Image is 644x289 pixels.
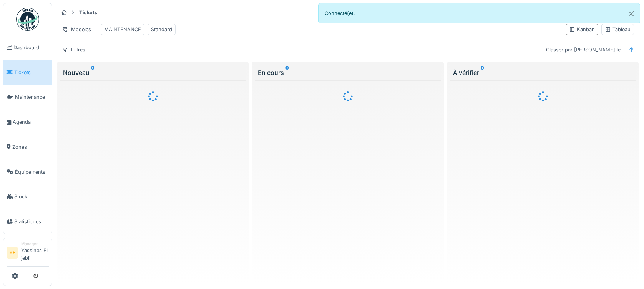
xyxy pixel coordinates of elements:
[7,247,18,259] li: YE
[285,68,289,77] sup: 0
[569,26,595,33] div: Kanban
[21,241,49,265] li: Yassines El jebli
[3,60,52,85] a: Tickets
[3,159,52,184] a: Équipements
[3,209,52,234] a: Statistiques
[481,68,484,77] sup: 0
[3,35,52,60] a: Dashboard
[453,68,632,77] div: À vérifier
[14,69,49,76] span: Tickets
[7,241,49,267] a: YE ManagerYassines El jebli
[13,44,49,51] span: Dashboard
[91,68,95,77] sup: 0
[622,3,640,24] button: Close
[58,24,95,35] div: Modèles
[13,118,49,126] span: Agenda
[3,184,52,209] a: Stock
[14,193,49,200] span: Stock
[151,26,172,33] div: Standard
[58,44,89,55] div: Filtres
[3,85,52,110] a: Maintenance
[318,3,640,23] div: Connecté(e).
[543,44,624,55] div: Classer par [PERSON_NAME] le
[63,68,242,77] div: Nouveau
[12,143,49,151] span: Zones
[3,110,52,135] a: Agenda
[14,218,49,225] span: Statistiques
[21,241,49,247] div: Manager
[15,168,49,176] span: Équipements
[104,26,141,33] div: MAINTENANCE
[605,26,631,33] div: Tableau
[76,9,100,16] strong: Tickets
[3,135,52,159] a: Zones
[16,8,39,31] img: Badge_color-CXgf-gQk.svg
[258,68,437,77] div: En cours
[15,93,49,101] span: Maintenance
